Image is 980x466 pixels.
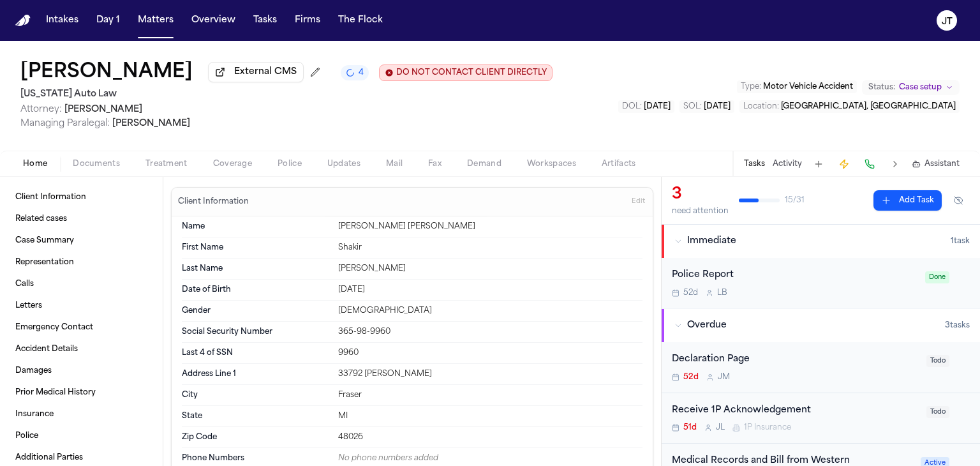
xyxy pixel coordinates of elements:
[912,159,960,169] button: Assistant
[744,423,791,433] span: 1P Insurance
[947,190,970,211] button: Hide completed tasks (⌘⇧H)
[23,159,47,169] span: Home
[10,426,152,446] a: Police
[428,159,442,169] span: Fax
[683,372,699,382] span: 52d
[672,268,917,283] div: Police Report
[467,159,501,169] span: Demand
[338,285,642,295] div: [DATE]
[662,393,980,444] div: Open task: Receive 1P Acknowledgement
[622,103,642,110] span: DOL :
[341,65,369,80] button: 4 active tasks
[683,423,697,433] span: 51d
[773,159,802,169] button: Activity
[15,15,31,27] img: Finch Logo
[717,288,727,298] span: L B
[10,339,152,359] a: Accident Details
[20,119,110,128] span: Managing Paralegal:
[662,258,980,308] div: Open task: Police Report
[338,369,642,379] div: 33792 [PERSON_NAME]
[662,309,980,342] button: Overdue3tasks
[945,320,970,331] span: 3 task s
[182,411,330,421] dt: State
[672,206,729,216] div: need attention
[926,406,949,418] span: Todo
[333,9,388,32] button: The Flock
[10,230,152,251] a: Case Summary
[175,197,251,207] h3: Client Information
[10,274,152,294] a: Calls
[379,64,553,81] button: Edit client contact restriction
[687,235,736,248] span: Immediate
[213,159,252,169] span: Coverage
[182,222,330,232] dt: Name
[338,411,642,421] div: MI
[679,100,734,113] button: Edit SOL: 2028-07-28
[208,62,304,82] button: External CMS
[602,159,636,169] span: Artifacts
[10,317,152,338] a: Emergency Contact
[234,66,297,79] span: External CMS
[951,236,970,246] span: 1 task
[20,61,193,84] h1: [PERSON_NAME]
[359,68,364,78] span: 4
[716,423,725,433] span: J L
[10,296,152,316] a: Letters
[133,9,179,32] button: Matters
[41,9,84,32] a: Intakes
[687,319,727,332] span: Overdue
[527,159,576,169] span: Workspaces
[338,243,642,253] div: Shakir
[632,197,645,206] span: Edit
[10,209,152,229] a: Related cases
[739,100,960,113] button: Edit Location: Clinton, MI
[718,372,730,382] span: J M
[926,355,949,367] span: Todo
[737,80,857,93] button: Edit Type: Motor Vehicle Accident
[744,159,765,169] button: Tasks
[683,288,698,298] span: 52d
[672,403,919,418] div: Receive 1P Acknowledgement
[182,348,330,358] dt: Last 4 of SSN
[628,192,649,212] button: Edit
[290,9,325,32] button: Firms
[743,103,779,110] span: Location :
[862,80,960,95] button: Change status from Case setup
[338,327,642,337] div: 365-98-9960
[20,87,553,102] h2: [US_STATE] Auto Law
[338,432,642,442] div: 48026
[15,15,31,27] a: Home
[91,9,125,32] a: Day 1
[781,103,956,110] span: [GEOGRAPHIC_DATA], [GEOGRAPHIC_DATA]
[662,225,980,258] button: Immediate1task
[396,68,547,78] span: DO NOT CONTACT CLIENT DIRECTLY
[182,264,330,274] dt: Last Name
[835,155,853,173] button: Create Immediate Task
[899,82,942,93] span: Case setup
[182,285,330,295] dt: Date of Birth
[338,222,642,232] div: [PERSON_NAME] [PERSON_NAME]
[10,252,152,273] a: Representation
[338,264,642,274] div: [PERSON_NAME]
[873,190,942,211] button: Add Task
[741,83,761,91] span: Type :
[618,100,674,113] button: Edit DOL: 2025-07-28
[924,159,960,169] span: Assistant
[182,327,330,337] dt: Social Security Number
[672,352,919,367] div: Declaration Page
[186,9,241,32] button: Overview
[182,390,330,400] dt: City
[810,155,828,173] button: Add Task
[73,159,120,169] span: Documents
[763,83,853,91] span: Motor Vehicle Accident
[10,382,152,403] a: Prior Medical History
[182,306,330,316] dt: Gender
[112,119,190,128] span: [PERSON_NAME]
[386,159,403,169] span: Mail
[338,390,642,400] div: Fraser
[704,103,731,110] span: [DATE]
[672,184,729,205] div: 3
